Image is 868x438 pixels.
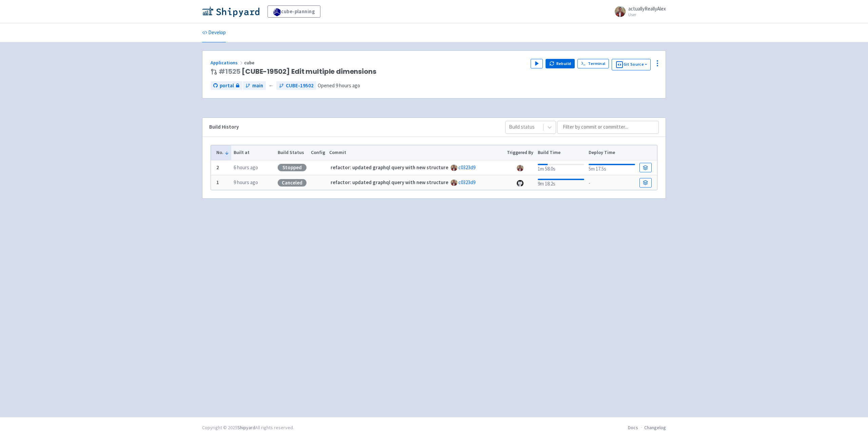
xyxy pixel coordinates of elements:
[286,82,314,90] span: CUBE-19502
[219,67,240,76] a: #1525
[611,6,666,17] a: actuallyReallyAlex User
[202,6,259,17] img: Shipyard logo
[220,82,234,90] span: portal
[244,60,255,66] span: cube
[538,177,584,188] div: 9m 18.2s
[577,59,609,68] a: Terminal
[639,163,652,172] a: Build Details
[234,179,258,185] time: 9 hours ago
[209,123,494,131] div: Build History
[234,164,258,171] time: 6 hours ago
[589,162,635,173] div: 5m 17.5s
[535,145,586,160] th: Build Time
[331,164,448,171] strong: refactor: updated graphql query with new structure
[557,121,659,134] input: Filter by commit or committer...
[275,145,309,160] th: Build Status
[318,82,360,89] span: Opened
[639,178,652,188] a: Build Details
[309,145,327,160] th: Config
[269,82,274,90] span: ←
[216,149,229,156] button: No.
[331,179,448,185] strong: refactor: updated graphql query with new structure
[644,424,666,431] a: Changelog
[505,145,536,160] th: Triggered By
[327,145,505,160] th: Commit
[538,162,584,173] div: 1m 58.0s
[628,424,638,431] a: Docs
[268,5,320,18] a: cube-planning
[458,179,475,185] a: c0323d9
[278,179,307,187] div: Canceled
[216,179,219,185] b: 1
[546,59,575,68] button: Rebuild
[231,145,275,160] th: Built at
[586,145,637,160] th: Deploy Time
[216,164,219,171] b: 2
[628,13,666,17] small: User
[276,81,316,90] a: CUBE-19502
[202,424,294,431] div: Copyright © 2025 All rights reserved.
[628,5,666,12] span: actuallyReallyAlex
[589,178,635,187] div: -
[243,81,266,90] a: main
[211,81,242,90] a: portal
[278,164,307,171] div: Stopped
[458,164,475,171] a: c0323d9
[219,68,376,75] span: [CUBE-19502] Edit multiple dimensions
[202,23,226,42] a: Develop
[252,82,263,90] span: main
[237,424,255,431] a: Shipyard
[612,59,651,70] button: Git Source
[531,59,543,68] button: Play
[211,60,244,66] a: Applications
[336,82,360,89] time: 9 hours ago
